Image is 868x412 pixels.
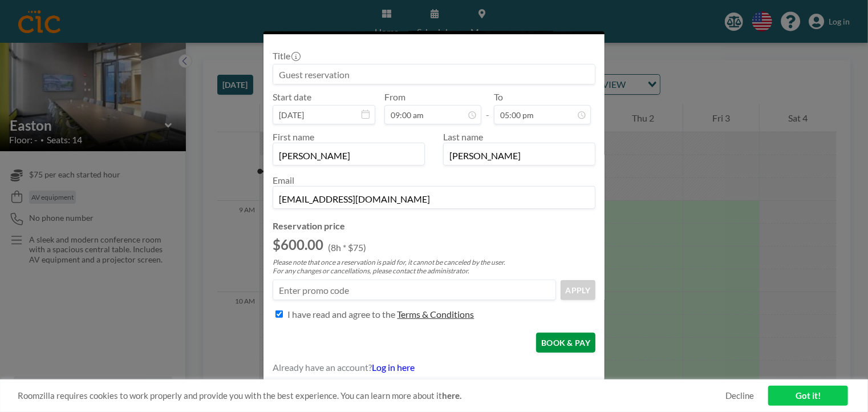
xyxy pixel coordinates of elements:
input: Last name [444,146,595,165]
h2: $600.00 [273,236,323,253]
span: Roomzilla requires cookies to work properly and provide you with the best experience. You can lea... [18,390,725,401]
h4: Reservation price [273,220,595,232]
a: here. [442,390,461,401]
input: Enter promo code [273,280,555,300]
input: Guest reservation [273,64,595,84]
a: Got it! [768,386,848,406]
button: BOOK & PAY [536,333,595,353]
p: I have read and agree to the [287,309,395,320]
p: Terms & Conditions [397,309,474,320]
a: Log in here [372,362,415,373]
span: Already have an account? [273,362,372,373]
label: Start date [273,91,311,103]
label: To [494,91,503,103]
input: First name [273,146,424,165]
label: Email [273,175,294,185]
p: Please note that once a reservation is paid for, it cannot be canceled by the user. For any chang... [273,258,595,275]
label: Title [273,50,299,62]
span: - [486,95,489,120]
a: Decline [725,390,754,401]
label: From [384,91,405,103]
p: (8h * $75) [328,242,366,253]
label: First name [273,131,314,142]
label: Last name [443,131,483,142]
input: Email [273,189,595,208]
button: APPLY [561,280,595,300]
